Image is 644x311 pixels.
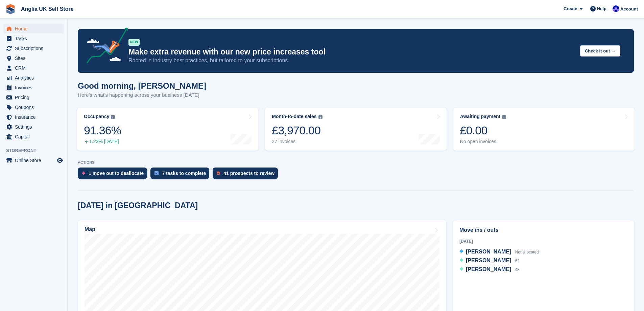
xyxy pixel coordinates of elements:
[3,63,64,73] a: menu
[3,44,64,53] a: menu
[466,249,511,254] span: [PERSON_NAME]
[78,160,634,165] p: ACTIONS
[77,108,258,151] a: Occupancy 91.36% 1.23% [DATE]
[78,201,198,210] h2: [DATE] in [GEOGRAPHIC_DATA]
[466,258,511,263] span: [PERSON_NAME]
[111,115,115,119] img: icon-info-grey-7440780725fd019a000dd9b08b2336e03edf1995a4989e88bcd33f0948082b44.svg
[15,73,55,83] span: Analytics
[272,139,322,145] div: 37 invoices
[15,24,55,34] span: Home
[15,112,55,122] span: Insurance
[15,103,55,112] span: Coupons
[3,132,64,141] a: menu
[162,171,206,176] div: 7 tasks to complete
[459,248,539,257] a: [PERSON_NAME] Not allocated
[128,47,575,57] p: Make extra revenue with our new price increases tool
[515,259,520,263] span: 62
[128,39,140,46] div: NEW
[82,171,85,175] img: move_outs_to_deallocate_icon-f764333ba52eb49d3ac5e1228854f67142a1ed5810a6f6cc68b1a99e826820c5.svg
[15,83,55,92] span: Invoices
[6,147,67,154] span: Storefront
[78,81,206,90] h1: Good morning, [PERSON_NAME]
[15,122,55,132] span: Settings
[85,226,95,232] h2: Map
[613,5,619,12] img: Lewis Scotney
[459,238,627,244] div: [DATE]
[15,53,55,63] span: Sites
[154,171,159,175] img: task-75834270c22a3079a89374b754ae025e5fb1db73e45f91037f5363f120a921f8.svg
[223,171,275,176] div: 41 prospects to review
[265,108,446,151] a: Month-to-date sales £3,970.00 37 invoices
[3,103,64,112] a: menu
[213,168,281,182] a: 41 prospects to review
[15,34,55,43] span: Tasks
[459,226,627,234] h2: Move ins / outs
[3,112,64,122] a: menu
[453,108,635,151] a: Awaiting payment £0.00 No open invoices
[89,171,144,176] div: 1 move out to deallocate
[81,27,128,66] img: price-adjustments-announcement-icon-8257ccfd72463d97f412b2fc003d46551f7dbcb40ab6d574587a9cd5c0d94...
[15,132,55,141] span: Capital
[3,122,64,132] a: menu
[3,73,64,83] a: menu
[3,93,64,102] a: menu
[5,4,16,14] img: stora-icon-8386f47178a22dfd0bd8f6a31ec36ba5ce8667c1dd55bd0f319d3a0aa187defe.svg
[150,168,213,182] a: 7 tasks to complete
[84,114,109,119] div: Occupancy
[272,114,316,119] div: Month-to-date sales
[84,124,121,137] div: 91.36%
[3,156,64,165] a: menu
[460,114,501,119] div: Awaiting payment
[84,139,121,145] div: 1.23% [DATE]
[460,139,506,145] div: No open invoices
[459,257,520,265] a: [PERSON_NAME] 62
[502,115,506,119] img: icon-info-grey-7440780725fd019a000dd9b08b2336e03edf1995a4989e88bcd33f0948082b44.svg
[318,115,323,119] img: icon-info-grey-7440780725fd019a000dd9b08b2336e03edf1995a4989e88bcd33f0948082b44.svg
[3,83,64,92] a: menu
[15,44,55,53] span: Subscriptions
[460,124,506,137] div: £0.00
[597,5,606,12] span: Help
[272,124,322,137] div: £3,970.00
[515,267,520,272] span: 43
[620,6,638,13] span: Account
[3,24,64,34] a: menu
[466,266,511,272] span: [PERSON_NAME]
[217,171,220,175] img: prospect-51fa495bee0391a8d652442698ab0144808aea92771e9ea1ae160a38d050c398.svg
[3,53,64,63] a: menu
[3,34,64,43] a: menu
[580,45,620,57] button: Check it out →
[128,57,575,64] p: Rooted in industry best practices, but tailored to your subscriptions.
[15,93,55,102] span: Pricing
[18,3,76,15] a: Anglia UK Self Store
[78,168,150,182] a: 1 move out to deallocate
[15,156,55,165] span: Online Store
[515,250,539,254] span: Not allocated
[459,265,520,274] a: [PERSON_NAME] 43
[56,156,64,164] a: Preview store
[564,5,577,12] span: Create
[78,91,206,99] p: Here's what's happening across your business [DATE]
[15,63,55,73] span: CRM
